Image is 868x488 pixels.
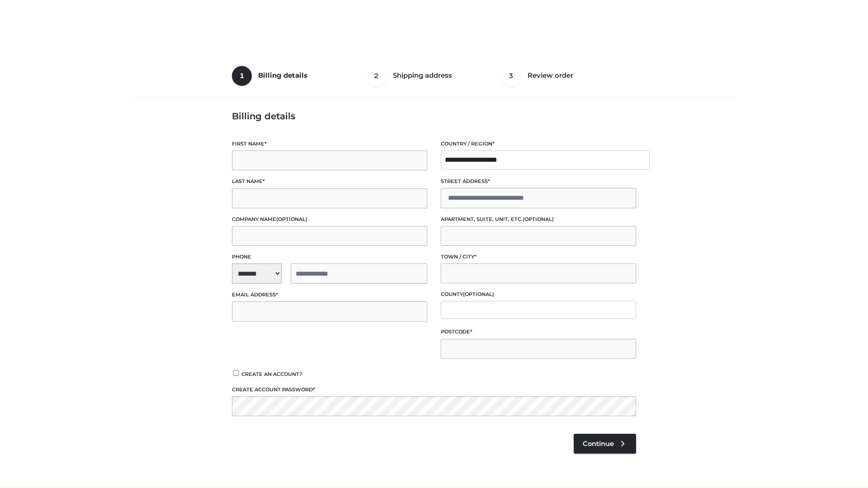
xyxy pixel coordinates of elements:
label: Last name [232,177,427,186]
input: Create an account? [232,370,240,376]
span: (optional) [523,216,554,222]
h3: Billing details [232,111,636,122]
a: Continue [574,434,636,454]
label: Town / City [441,253,636,261]
label: Country / Region [441,140,636,148]
span: Create an account? [241,371,302,377]
span: (optional) [463,291,494,297]
span: 2 [367,66,387,86]
label: Create account password [232,385,636,394]
span: Review order [528,71,573,80]
label: Postcode [441,328,636,336]
span: Shipping address [393,71,452,80]
span: Continue [583,440,614,448]
label: Street address [441,177,636,186]
span: Billing details [258,71,307,80]
span: 1 [232,66,252,86]
span: (optional) [276,216,307,222]
label: Email address [232,291,427,299]
label: County [441,290,636,299]
label: Phone [232,253,427,261]
label: Company name [232,215,427,224]
label: Apartment, suite, unit, etc. [441,215,636,224]
label: First name [232,140,427,148]
span: 3 [501,66,521,86]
